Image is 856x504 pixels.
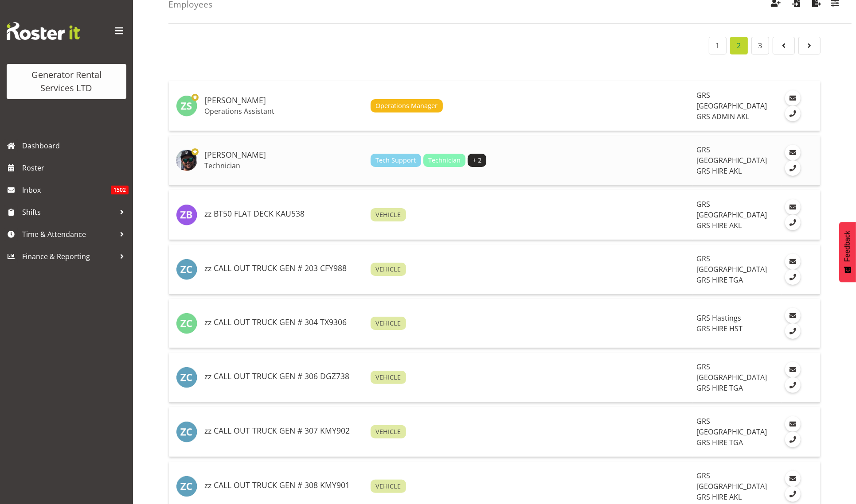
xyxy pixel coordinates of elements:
p: Operations Assistant [204,107,364,116]
span: Operations Manager [376,101,438,111]
a: Email Employee [785,90,801,106]
img: zz-call-out-truck-gen-308-kmy901202.jpg [176,476,197,497]
span: 1502 [111,186,129,194]
img: zz-call-out-truck-gen-307-kmy9021480.jpg [176,421,197,442]
h5: zz CALL OUT TRUCK GEN # 306 DGZ738 [204,372,364,381]
span: Feedback [844,231,852,262]
span: VEHICLE [376,427,401,437]
h5: zz BT50 FLAT DECK KAU538 [204,209,364,218]
span: Dashboard [22,139,129,152]
span: + 2 [473,155,481,165]
span: Time & Attendance [22,228,115,241]
span: GRS HIRE TGA [696,438,743,447]
img: zak-c4-tapling8d06a56ee3cf7edc30ba33f1efe9ca8c.png [176,150,197,171]
a: Call Employee [785,432,801,447]
h5: zz CALL OUT TRUCK GEN # 308 KMY901 [204,481,364,490]
span: GRS HIRE TGA [696,275,743,285]
a: Page 1. [773,37,795,54]
span: Roster [22,161,129,174]
a: Email Employee [785,199,801,215]
span: GRS HIRE AKL [696,492,742,502]
a: Call Employee [785,486,801,502]
span: Finance & Reporting [22,250,115,263]
span: GRS ADMIN AKL [696,112,749,121]
a: Call Employee [785,269,801,285]
a: Email Employee [785,145,801,160]
span: GRS HIRE AKL [696,221,742,230]
a: Call Employee [785,215,801,230]
span: Shifts [22,205,115,219]
span: GRS Hastings [696,313,741,323]
h5: zz CALL OUT TRUCK GEN # 304 TX9306 [204,318,364,327]
a: Email Employee [785,308,801,323]
img: zz-call-out-truck-gen-203-cfy988203.jpg [176,259,197,280]
a: Call Employee [785,160,801,176]
a: Call Employee [785,377,801,393]
img: Rosterit website logo [7,22,80,40]
a: Email Employee [785,362,801,377]
span: GRS [GEOGRAPHIC_DATA] [696,90,767,111]
span: Technician [428,155,461,165]
img: zach-satiu198.jpg [176,95,197,116]
a: Email Employee [785,254,801,269]
button: Feedback - Show survey [839,222,856,282]
a: Page 3. [751,37,769,54]
h5: [PERSON_NAME] [204,96,364,105]
a: Call Employee [785,323,801,339]
span: Inbox [22,183,111,197]
a: Page 1. [709,37,727,54]
span: GRS [GEOGRAPHIC_DATA] [696,362,767,382]
span: GRS HIRE AKL [696,166,742,176]
span: GRS [GEOGRAPHIC_DATA] [696,471,767,491]
img: zz-call-out-truck-gen-304-tx93061505.jpg [176,313,197,334]
span: GRS [GEOGRAPHIC_DATA] [696,199,767,220]
img: zz-bt50-flat-deck-kdb324200.jpg [176,204,197,225]
p: Technician [204,161,364,170]
span: VEHICLE [376,210,401,220]
a: Email Employee [785,471,801,486]
h5: zz CALL OUT TRUCK GEN # 203 CFY988 [204,264,364,273]
span: VEHICLE [376,318,401,328]
a: Email Employee [785,416,801,432]
a: Page 3. [798,37,821,54]
h5: zz CALL OUT TRUCK GEN # 307 KMY902 [204,426,364,435]
span: GRS HIRE TGA [696,383,743,393]
span: GRS [GEOGRAPHIC_DATA] [696,416,767,437]
span: GRS [GEOGRAPHIC_DATA] [696,254,767,274]
div: Generator Rental Services LTD [16,68,117,95]
span: VEHICLE [376,481,401,491]
a: Call Employee [785,106,801,121]
span: Tech Support [376,155,416,165]
span: GRS [GEOGRAPHIC_DATA] [696,145,767,165]
h5: [PERSON_NAME] [204,151,364,159]
img: zz-call-out-truck-gen-306-dgz7381481.jpg [176,367,197,388]
span: VEHICLE [376,372,401,382]
span: GRS HIRE HST [696,324,743,333]
span: VEHICLE [376,264,401,274]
